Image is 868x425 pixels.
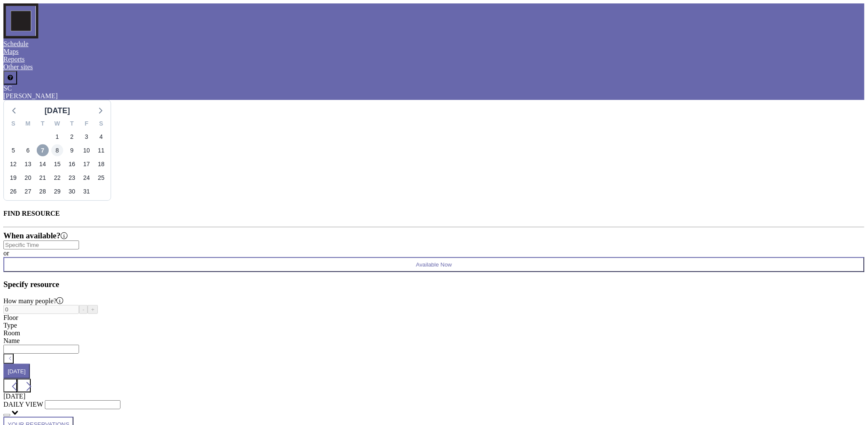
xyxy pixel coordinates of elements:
span: SC [3,85,12,92]
button: [DATE] [3,364,30,379]
span: Monday, October 27, 2025 [22,185,34,197]
span: Sunday, October 12, 2025 [7,158,19,170]
div: T [35,119,50,130]
div: T [65,119,79,130]
span: Saturday, October 4, 2025 [95,131,107,143]
h4: FIND RESOURCE [3,210,865,217]
span: Friday, October 3, 2025 [81,131,93,143]
input: Search for option [45,400,120,409]
label: Name [3,337,20,344]
button: - [79,305,88,314]
span: Sunday, October 5, 2025 [7,144,19,156]
span: Thursday, October 16, 2025 [66,158,78,170]
label: Type [3,322,17,329]
span: Wednesday, October 1, 2025 [51,131,63,143]
div: W [50,119,65,130]
span: Friday, October 17, 2025 [81,158,93,170]
span: Wednesday, October 8, 2025 [51,144,63,156]
span: Tuesday, October 7, 2025 [37,144,49,156]
span: Sunday, October 26, 2025 [7,185,19,197]
span: Friday, October 31, 2025 [81,185,93,197]
span: Tuesday, October 21, 2025 [37,172,49,184]
span: or [3,249,9,257]
span: Tuesday, October 28, 2025 [37,185,49,197]
span: [DATE] [3,393,26,400]
span: Thursday, October 30, 2025 [66,185,78,197]
span: Room [3,329,20,337]
span: Wednesday, October 15, 2025 [51,158,63,170]
span: Wednesday, October 29, 2025 [51,185,63,197]
div: Search for option [3,345,865,354]
div: M [21,119,35,130]
button: Available Now [3,257,865,272]
button: + [88,305,98,314]
span: Thursday, October 23, 2025 [66,172,78,184]
span: Thursday, October 2, 2025 [66,131,78,143]
div: S [94,119,108,130]
span: Monday, October 13, 2025 [22,158,34,170]
div: [DATE] [44,105,70,117]
div: F [79,119,94,130]
h3: Specify resource [3,280,865,289]
span: Friday, October 10, 2025 [81,144,93,156]
input: Search for option [3,240,79,249]
span: Monday, October 20, 2025 [22,172,34,184]
span: Tuesday, October 14, 2025 [37,158,49,170]
span: Sunday, October 19, 2025 [7,172,19,184]
input: Search for option [3,345,79,354]
div: Search for option [3,240,865,249]
span: Saturday, October 25, 2025 [95,172,107,184]
span: [PERSON_NAME] [3,92,58,100]
span: Friday, October 24, 2025 [81,172,93,184]
span: Saturday, October 11, 2025 [95,144,107,156]
div: S [6,119,21,130]
a: Reports [3,56,25,63]
span: Available Now [416,261,452,268]
span: DAILY VIEW [3,401,43,408]
span: Monday, October 6, 2025 [22,144,34,156]
span: Thursday, October 9, 2025 [66,144,78,156]
label: Floor [3,314,18,321]
div: Search for option [3,400,865,417]
span: Saturday, October 18, 2025 [95,158,107,170]
span: Wednesday, October 22, 2025 [51,172,63,184]
a: Other sites [3,63,33,70]
label: How many people? [3,297,63,305]
button: Clear Selected [3,414,10,416]
a: Maps [3,48,19,55]
img: organization-logo [3,3,38,38]
a: Schedule [3,40,29,47]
